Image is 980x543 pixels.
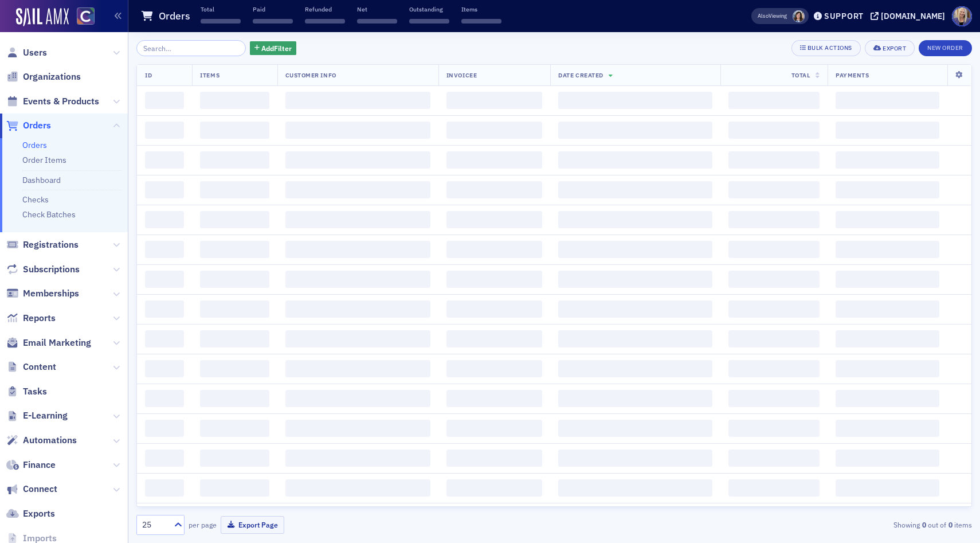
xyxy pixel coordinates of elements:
span: ‌ [145,211,184,228]
span: ‌ [145,330,184,347]
a: Users [6,46,47,59]
span: ‌ [201,19,241,24]
span: ‌ [728,479,820,497]
button: Export [865,40,915,56]
span: Memberships [23,287,79,300]
label: per page [189,519,217,530]
a: Finance [6,459,56,471]
span: ‌ [145,450,184,467]
span: ‌ [285,479,430,497]
strong: 0 [920,519,928,530]
span: ‌ [145,181,184,198]
p: Net [357,5,397,13]
span: Orders [23,119,51,132]
span: ‌ [145,271,184,288]
a: Events & Products [6,95,99,108]
span: ‌ [200,92,269,109]
span: ‌ [446,211,542,228]
a: Email Marketing [6,337,91,349]
span: ‌ [836,151,939,169]
a: Organizations [6,71,81,83]
span: ‌ [285,122,430,139]
span: ‌ [728,92,820,109]
span: ‌ [728,390,820,407]
span: Subscriptions [23,263,80,276]
button: Bulk Actions [791,40,861,56]
p: Refunded [305,5,345,13]
span: ‌ [285,300,430,318]
span: ‌ [285,211,430,228]
span: Stacy Svendsen [793,10,805,22]
span: ‌ [446,420,542,437]
span: ‌ [558,122,712,139]
span: ‌ [836,211,939,228]
span: ‌ [836,241,939,258]
span: Tasks [23,385,47,398]
span: Date Created [558,71,603,79]
a: Check Batches [22,209,76,220]
span: ‌ [836,390,939,407]
span: ‌ [558,330,712,347]
a: Order Items [22,155,66,165]
img: SailAMX [16,8,69,26]
span: ‌ [446,390,542,407]
a: Reports [6,312,56,325]
span: ‌ [200,360,269,377]
span: ‌ [836,330,939,347]
span: ‌ [200,211,269,228]
span: ‌ [446,479,542,497]
span: ‌ [728,271,820,288]
span: Add Filter [261,43,292,53]
span: ‌ [446,122,542,139]
span: ‌ [558,181,712,198]
span: ‌ [446,241,542,258]
span: ‌ [446,92,542,109]
span: Organizations [23,71,81,83]
a: Automations [6,434,77,447]
span: ‌ [728,450,820,467]
div: 25 [142,519,167,531]
div: Showing out of items [701,519,972,530]
img: SailAMX [77,7,95,25]
span: Automations [23,434,77,447]
span: ‌ [145,300,184,318]
span: Email Marketing [23,337,91,349]
span: ‌ [461,19,501,24]
div: [DOMAIN_NAME] [881,11,945,21]
span: ‌ [446,271,542,288]
span: ‌ [558,390,712,407]
span: ‌ [285,151,430,169]
a: Connect [6,483,57,495]
span: ‌ [357,19,397,24]
span: ‌ [285,330,430,347]
span: ‌ [728,122,820,139]
span: ‌ [836,360,939,377]
div: Export [883,45,906,52]
a: New Order [919,42,972,52]
p: Outstanding [409,5,449,13]
span: ‌ [558,151,712,169]
p: Items [461,5,501,13]
a: Exports [6,507,55,520]
a: E-Learning [6,409,68,422]
button: New Order [919,40,972,56]
a: Tasks [6,385,47,398]
span: ‌ [728,300,820,318]
span: ‌ [305,19,345,24]
span: ‌ [145,122,184,139]
a: Subscriptions [6,263,80,276]
span: ‌ [200,181,269,198]
span: ‌ [728,241,820,258]
span: ‌ [145,360,184,377]
button: [DOMAIN_NAME] [871,12,949,20]
span: ‌ [409,19,449,24]
span: ‌ [446,450,542,467]
span: ‌ [558,360,712,377]
span: ‌ [200,330,269,347]
span: Customer Info [285,71,336,79]
span: Items [200,71,219,79]
span: ‌ [836,479,939,497]
a: Registrations [6,239,79,251]
button: AddFilter [250,41,297,56]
